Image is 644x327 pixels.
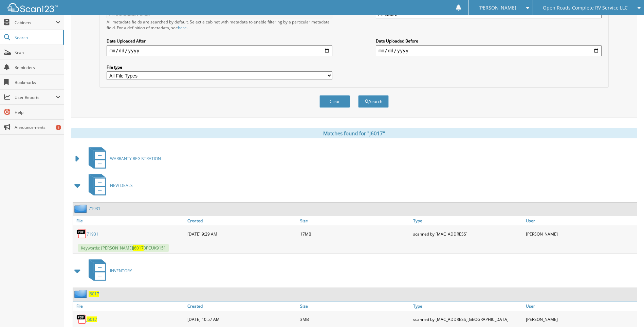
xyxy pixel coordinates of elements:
[15,109,60,115] span: Help
[298,227,411,241] div: 17MB
[298,312,411,326] div: 3MB
[73,302,186,311] a: File
[524,227,637,241] div: [PERSON_NAME]
[376,38,602,44] label: Date Uploaded Before
[376,45,602,56] input: end
[73,216,186,225] a: File
[524,302,637,311] a: User
[358,95,389,108] button: Search
[133,245,144,251] span: J6017
[178,25,187,31] a: here
[543,6,628,10] span: Open Roads Complete RV Service LLC
[15,50,60,55] span: Scan
[186,216,298,225] a: Created
[85,172,133,199] a: NEW DEALS
[15,80,60,85] span: Bookmarks
[15,35,59,40] span: Search
[411,312,524,326] div: scanned by [MAC_ADDRESS][GEOGRAPHIC_DATA]
[7,3,58,12] img: scan123-logo-white.svg
[298,302,411,311] a: Size
[85,257,132,284] a: INVENTORY
[107,45,332,56] input: start
[78,244,169,252] span: Keywords: [PERSON_NAME] 3PCUK9151
[87,316,97,322] a: J6017
[71,128,637,138] div: Matches found for "J6017"
[76,314,87,324] img: PDF.png
[87,231,98,237] a: 71931
[411,216,524,225] a: Type
[15,94,56,100] span: User Reports
[110,268,132,274] span: INVENTORY
[411,227,524,241] div: scanned by [MAC_ADDRESS]
[74,204,89,213] img: folder2.png
[89,206,100,211] a: 71931
[76,229,87,239] img: PDF.png
[107,19,332,31] div: All metadata fields are searched by default. Select a cabinet with metadata to enable filtering b...
[56,125,61,130] div: 1
[186,227,298,241] div: [DATE] 9:29 AM
[107,64,332,70] label: File type
[298,216,411,225] a: Size
[319,95,350,108] button: Clear
[15,124,60,130] span: Announcements
[524,216,637,225] a: User
[524,312,637,326] div: [PERSON_NAME]
[85,145,161,172] a: WARRANTY REGISTRATION
[186,302,298,311] a: Created
[186,312,298,326] div: [DATE] 10:57 AM
[15,20,56,25] span: Cabinets
[107,38,332,44] label: Date Uploaded After
[110,183,133,188] span: NEW DEALS
[478,6,516,10] span: [PERSON_NAME]
[74,290,89,298] img: folder2.png
[110,156,161,161] span: WARRANTY REGISTRATION
[15,65,60,70] span: Reminders
[89,291,99,297] a: J6017
[411,302,524,311] a: Type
